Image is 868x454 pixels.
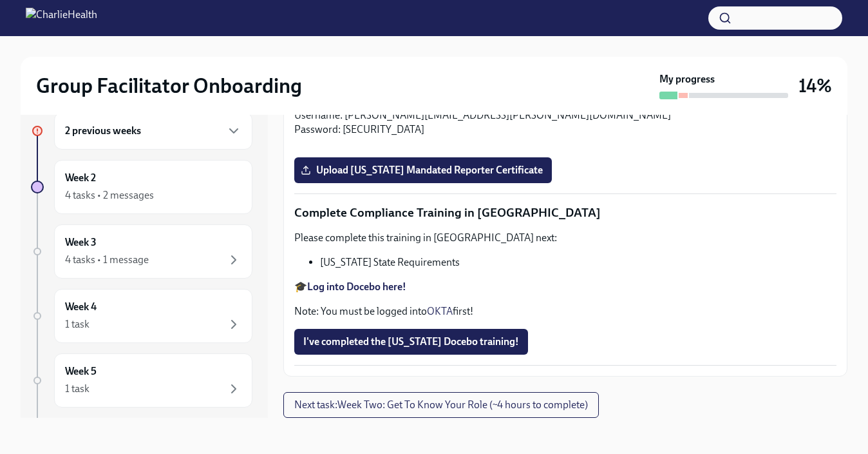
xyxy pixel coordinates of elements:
h6: Week 3 [65,235,97,250]
div: 1 task [65,317,90,331]
li: [US_STATE] State Requirements [320,255,836,270]
strong: My progress [659,72,715,86]
h6: Week 4 [65,300,97,314]
label: Upload [US_STATE] Mandated Reporter Certificate [294,157,552,183]
h6: Week 5 [65,364,97,379]
p: 🎓 Username: [PERSON_NAME][EMAIL_ADDRESS][PERSON_NAME][DOMAIN_NAME] Password: [SECURITY_DATA] [294,94,836,137]
a: Log into Docebo here! [307,281,406,293]
span: I've completed the [US_STATE] Docebo training! [303,335,519,348]
p: Note: You must be logged into first! [294,304,836,319]
a: Week 24 tasks • 2 messages [31,160,252,214]
h3: 14% [798,74,832,97]
div: 2 previous weeks [54,112,252,150]
div: 4 tasks • 2 messages [65,188,154,202]
p: 🎓 [294,280,836,294]
h2: Group Facilitator Onboarding [36,73,302,99]
div: 1 task [65,382,90,396]
a: OKTA [427,305,453,317]
span: Next task : Week Two: Get To Know Your Role (~4 hours to complete) [294,399,588,411]
img: CharlieHealth [26,8,97,28]
h6: 2 previous weeks [65,124,141,138]
button: I've completed the [US_STATE] Docebo training! [294,329,528,355]
a: Week 51 task [31,353,252,408]
p: Complete Compliance Training in [GEOGRAPHIC_DATA] [294,204,836,221]
p: Please complete this training in [GEOGRAPHIC_DATA] next: [294,231,836,245]
a: Week 34 tasks • 1 message [31,224,252,279]
a: Week 41 task [31,289,252,343]
div: 4 tasks • 1 message [65,253,149,267]
h6: Week 2 [65,171,96,185]
span: Upload [US_STATE] Mandated Reporter Certificate [303,164,543,177]
button: Next task:Week Two: Get To Know Your Role (~4 hours to complete) [283,392,599,418]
